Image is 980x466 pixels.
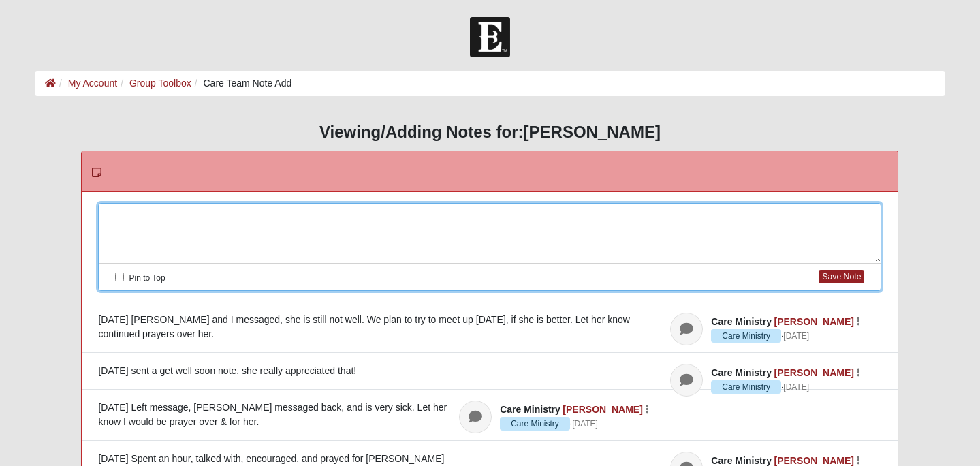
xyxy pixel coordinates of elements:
[711,380,781,394] span: Care Ministry
[129,78,191,89] a: Group Toolbox
[115,273,124,281] input: Pin to Top
[783,382,809,392] time: September 18, 2025, 9:15 AM
[500,417,572,431] span: ·
[524,123,661,141] strong: [PERSON_NAME]
[98,401,881,429] div: [DATE] Left message, [PERSON_NAME] messaged back, and is very sick. Let her know I would be praye...
[711,367,772,378] span: Care Ministry
[500,404,560,415] span: Care Ministry
[500,417,570,431] span: Care Ministry
[98,313,881,341] div: [DATE] [PERSON_NAME] and I messaged, she is still not well. We plan to try to meet up [DATE], if ...
[98,364,881,378] div: [DATE] sent a get well soon note, she really appreciated that!
[191,76,292,91] li: Care Team Note Add
[68,78,117,89] a: My Account
[35,123,945,142] h3: Viewing/Adding Notes for:
[783,331,809,341] time: September 18, 2025, 9:18 AM
[563,404,642,415] a: [PERSON_NAME]
[711,329,781,343] span: Care Ministry
[819,270,864,283] button: Save Note
[783,330,809,342] a: [DATE]
[711,380,783,394] span: ·
[774,367,854,378] a: [PERSON_NAME]
[711,316,772,327] span: Care Ministry
[711,329,783,343] span: ·
[572,419,598,429] time: September 18, 2025, 9:14 AM
[129,273,165,283] span: Pin to Top
[572,418,598,430] a: [DATE]
[470,17,510,57] img: Church of Eleven22 Logo
[783,381,809,393] a: [DATE]
[774,316,854,327] a: [PERSON_NAME]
